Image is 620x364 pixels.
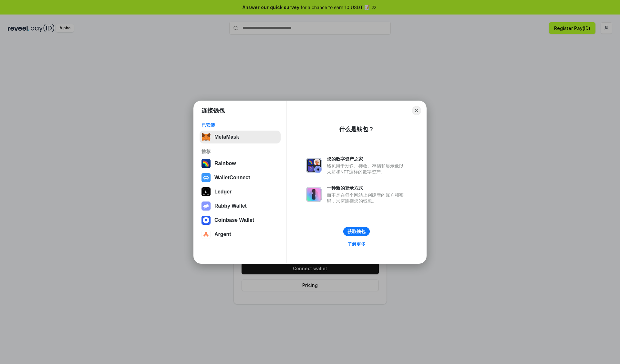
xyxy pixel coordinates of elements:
[214,161,236,166] div: Rainbow
[214,175,250,181] div: WalletConnect
[201,187,211,196] img: svg+xml,%3Csvg%20xmlns%3D%22http%3A%2F%2Fwww.w3.org%2F2000%2Fsvg%22%20width%3D%2228%22%20height%3...
[347,241,366,247] div: 了解更多
[201,230,211,239] img: svg+xml,%3Csvg%20width%3D%2228%22%20height%3D%2228%22%20viewBox%3D%220%200%2028%2028%22%20fill%3D...
[412,106,421,115] button: Close
[327,163,407,175] div: 钱包用于发送、接收、存储和显示像以太坊和NFT这样的数字资产。
[344,240,369,248] a: 了解更多
[201,122,279,128] div: 已安装
[306,187,322,202] img: svg+xml,%3Csvg%20xmlns%3D%22http%3A%2F%2Fwww.w3.org%2F2000%2Fsvg%22%20fill%3D%22none%22%20viewBox...
[214,203,247,209] div: Rabby Wallet
[201,216,211,225] img: svg+xml,%3Csvg%20width%3D%2228%22%20height%3D%2228%22%20viewBox%3D%220%200%2028%2028%22%20fill%3D...
[214,217,254,223] div: Coinbase Wallet
[200,131,281,143] button: MetaMask
[201,202,211,211] img: svg+xml,%3Csvg%20xmlns%3D%22http%3A%2F%2Fwww.w3.org%2F2000%2Fsvg%22%20fill%3D%22none%22%20viewBox...
[200,214,281,227] button: Coinbase Wallet
[201,149,279,154] div: 推荐
[347,229,366,234] div: 获取钱包
[200,185,281,198] button: Ledger
[200,200,281,212] button: Rabby Wallet
[214,231,231,237] div: Argent
[214,189,232,195] div: Ledger
[306,158,322,173] img: svg+xml,%3Csvg%20xmlns%3D%22http%3A%2F%2Fwww.w3.org%2F2000%2Fsvg%22%20fill%3D%22none%22%20viewBox...
[200,228,281,241] button: Argent
[201,107,225,114] h1: 连接钱包
[327,185,407,191] div: 一种新的登录方式
[201,173,211,182] img: svg+xml,%3Csvg%20width%3D%2228%22%20height%3D%2228%22%20viewBox%3D%220%200%2028%2028%22%20fill%3D...
[201,133,211,142] img: svg+xml,%3Csvg%20fill%3D%22none%22%20height%3D%2233%22%20viewBox%3D%220%200%2035%2033%22%20width%...
[339,125,374,133] div: 什么是钱包？
[327,156,407,162] div: 您的数字资产之家
[200,171,281,184] button: WalletConnect
[327,192,407,204] div: 而不是在每个网站上创建新的账户和密码，只需连接您的钱包。
[201,159,211,168] img: svg+xml,%3Csvg%20width%3D%22120%22%20height%3D%22120%22%20viewBox%3D%220%200%20120%20120%22%20fil...
[343,227,370,236] button: 获取钱包
[214,134,239,140] div: MetaMask
[200,157,281,170] button: Rainbow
